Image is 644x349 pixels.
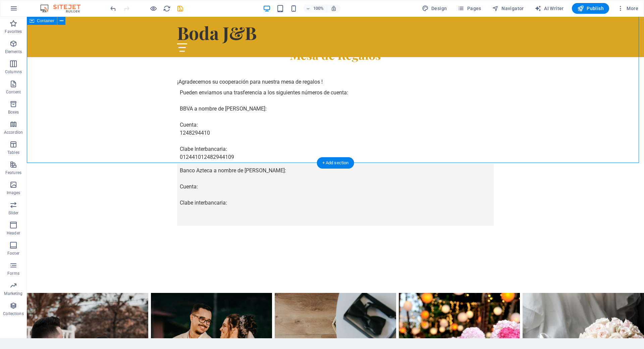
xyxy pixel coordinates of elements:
[419,3,450,14] div: Design (Ctrl+Alt+Y)
[150,4,230,28] span: Boda J&B
[303,4,327,12] button: 100%
[458,5,481,12] span: Pages
[6,89,21,95] p: Content
[5,69,22,75] p: Columns
[150,69,355,147] td: Pueden enviarnos una trasferencia a los siguientes números de cuenta: BBVA a nombre de [PERSON_NA...
[150,147,355,209] td: Banco Azteca a nombre de [PERSON_NAME]: Cuenta: Clabe interbancaria:
[176,4,184,12] button: save
[455,3,484,14] button: Pages
[532,3,567,14] button: AI Writer
[5,29,22,34] p: Favorites
[150,30,467,46] h2: Mesa de Regalos
[8,110,19,115] p: Boxes
[7,271,19,276] p: Forms
[163,5,171,12] i: Reload page
[535,5,564,12] span: AI Writer
[492,5,524,12] span: Navigator
[614,3,641,14] button: More
[4,291,22,296] p: Marketing
[4,130,23,135] p: Accordion
[37,19,54,23] span: Container
[313,4,324,12] h6: 100%
[163,4,171,12] button: reload
[8,210,19,216] p: Slider
[419,3,450,14] button: Design
[331,5,337,11] i: On resize automatically adjust zoom level to fit chosen device.
[109,5,117,12] i: Undo: Change text (Ctrl+Z)
[7,251,19,256] p: Footer
[150,61,467,222] div: ¡Agradecemos su cooperación para nuestra mesa de regalos !
[422,5,447,12] span: Design
[5,170,21,175] p: Features
[7,230,20,236] p: Header
[149,4,157,12] button: Click here to leave preview mode and continue editing
[5,49,22,54] p: Elements
[577,5,604,12] span: Publish
[7,190,20,195] p: Images
[317,157,354,169] div: + Add section
[489,3,527,14] button: Navigator
[572,3,609,14] button: Publish
[176,5,184,12] i: Save (Ctrl+S)
[39,4,89,12] img: Editor Logo
[617,5,638,12] span: More
[7,150,19,155] p: Tables
[109,4,117,12] button: undo
[3,311,23,316] p: Collections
